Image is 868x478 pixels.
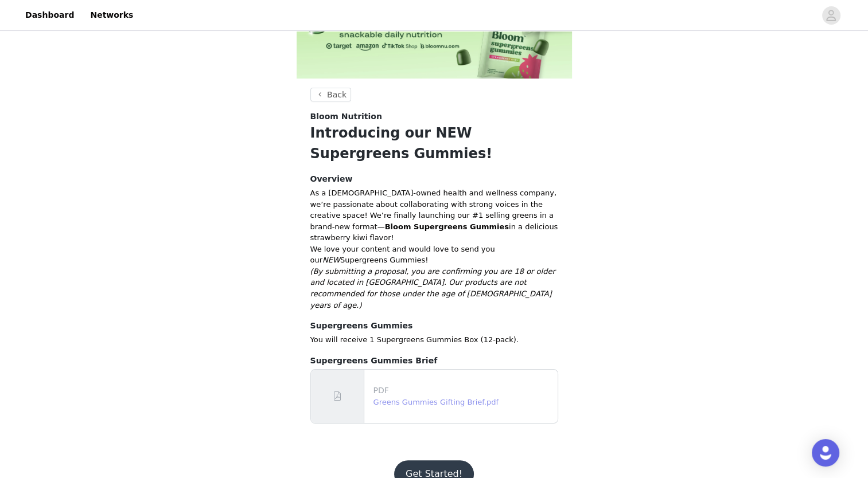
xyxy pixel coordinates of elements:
h4: Supergreens Gummies [310,320,558,332]
button: Back [310,88,352,101]
span: Bloom Nutrition [310,111,382,123]
p: We love your content and would love to send you our Supergreens Gummies! [310,244,558,266]
h4: Supergreens Gummies Brief [310,355,558,367]
p: You will receive 1 Supergreens Gummies Box (12-pack). [310,334,558,346]
a: Greens Gummies Gifting Brief.pdf [373,398,499,406]
a: Networks [83,2,140,28]
em: (By submitting a proposal, you are confirming you are 18 or older and located in [GEOGRAPHIC_DATA... [310,267,555,309]
h4: Overview [310,173,558,185]
div: Open Intercom Messenger [812,439,839,467]
em: NEW [322,256,340,264]
strong: Bloom Supergreens Gummies [385,222,509,231]
p: As a [DEMOGRAPHIC_DATA]-owned health and wellness company, we’re passionate about collaborating w... [310,187,558,244]
div: avatar [826,6,836,25]
h1: Introducing our NEW Supergreens Gummies! [310,123,558,164]
a: Dashboard [18,2,81,28]
p: PDF [373,385,553,397]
